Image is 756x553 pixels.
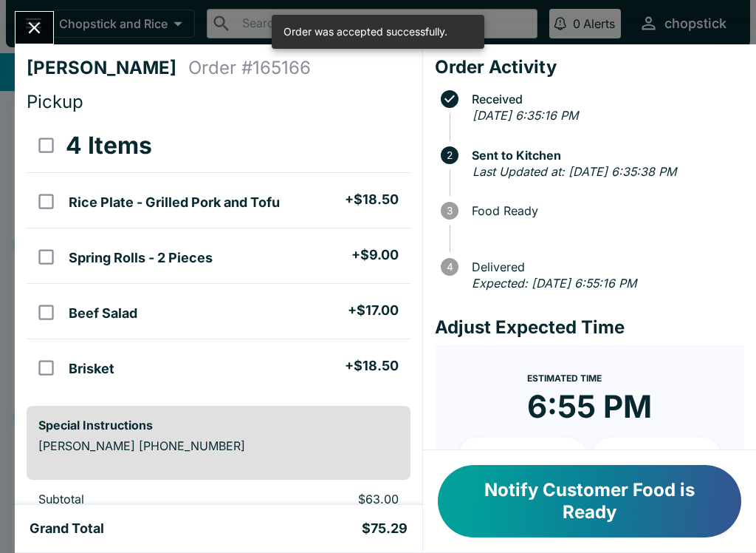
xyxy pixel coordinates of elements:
[438,465,741,537] button: Notify Customer Food is Ready
[472,164,676,179] em: Last Updated at: [DATE] 6:35:38 PM
[435,56,744,78] h4: Order Activity
[27,119,410,394] table: orders table
[527,373,602,384] span: Estimated Time
[362,520,408,537] h5: $75.29
[472,108,578,123] em: [DATE] 6:35:16 PM
[38,492,230,506] p: Subtotal
[69,305,137,322] h5: Beef Salad
[464,149,744,162] span: Sent to Kitchen
[592,438,721,475] button: + 20
[348,302,399,319] h5: + $17.00
[188,57,311,79] h4: Order # 165166
[447,149,453,161] text: 2
[69,360,114,378] h5: Brisket
[464,204,744,217] span: Food Ready
[30,520,104,537] h5: Grand Total
[435,316,744,339] h4: Adjust Expected Time
[345,191,399,208] h5: + $18.50
[69,194,280,211] h5: Rice Plate - Grilled Pork and Tofu
[283,19,447,44] div: Order was accepted successfully.
[27,91,83,112] span: Pickup
[527,387,652,426] time: 6:55 PM
[464,92,744,106] span: Received
[66,131,152,160] h3: 4 Items
[253,492,398,506] p: $63.00
[16,12,53,44] button: Close
[38,438,399,453] p: [PERSON_NAME] [PHONE_NUMBER]
[472,276,636,291] em: Expected: [DATE] 6:55:16 PM
[446,261,453,273] text: 4
[351,246,399,264] h5: + $9.00
[345,357,399,375] h5: + $18.50
[38,418,399,432] h6: Special Instructions
[458,438,587,475] button: + 10
[69,249,213,267] h5: Spring Rolls - 2 Pieces
[27,57,188,79] h4: [PERSON_NAME]
[447,205,453,217] text: 3
[464,260,744,274] span: Delivered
